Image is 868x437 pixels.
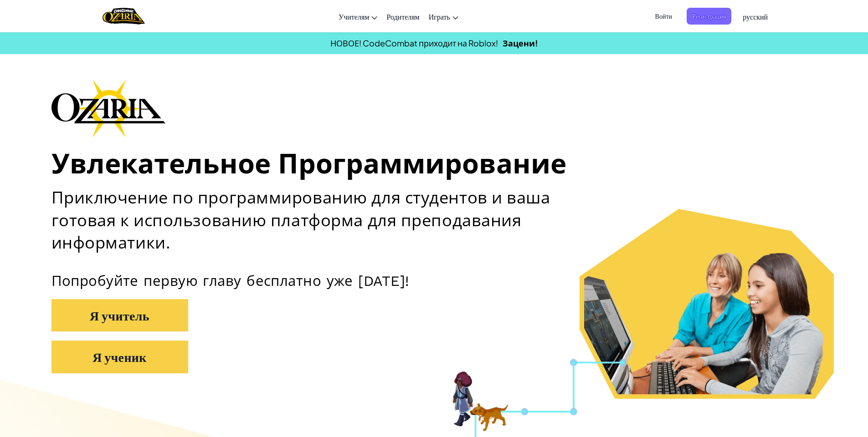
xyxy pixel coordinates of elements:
[687,8,731,25] button: Регистрация
[51,186,565,254] h2: Приключение по программированию для студентов и ваша готовая к использованию платформа для препод...
[51,272,817,290] p: Попробуйте первую главу бесплатно уже [DATE]!
[51,79,165,137] img: Ozaria branding logo
[424,4,463,29] a: Играть
[738,4,772,29] a: русский
[334,4,382,29] a: Учителям
[51,340,188,373] button: Я ученик
[339,12,370,21] span: Учителям
[103,7,145,25] img: Home
[330,38,498,48] span: НОВОЕ! CodeCombat приходит на Roblox!
[382,4,424,29] a: Родителям
[51,147,817,180] h1: Увлекательное Программирование
[650,8,678,25] button: Войти
[743,12,768,21] span: русский
[503,38,538,48] a: Зацени!
[103,7,145,25] a: Ozaria by CodeCombat logo
[51,299,188,332] button: Я учитель
[429,12,450,21] span: Играть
